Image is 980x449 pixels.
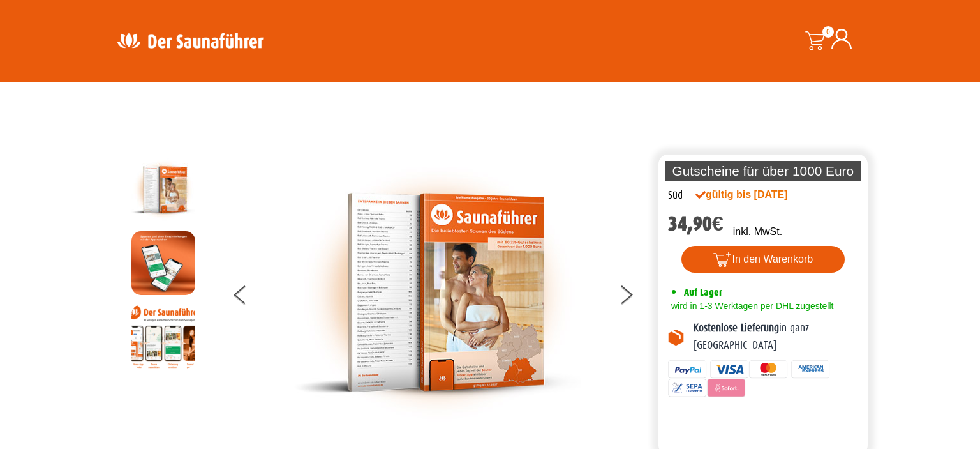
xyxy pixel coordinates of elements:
p: inkl. MwSt. [733,224,782,240]
span: wird in 1-3 Werktagen per DHL zugestellt [668,301,833,311]
img: der-saunafuehrer-2025-sued [294,158,581,427]
span: 0 [822,26,834,38]
bdi: 34,90 [668,212,724,236]
b: Kostenlose Lieferung [694,322,779,334]
p: Gutscheine für über 1000 Euro [665,161,861,181]
span: Auf Lager [684,286,722,298]
p: in ganz [GEOGRAPHIC_DATA] [694,320,858,354]
img: Anleitung7tn [131,305,195,369]
div: gültig bis [DATE] [695,187,815,202]
button: In den Warenkorb [681,246,845,273]
img: der-saunafuehrer-2025-sued [131,158,195,222]
div: Süd [668,187,683,204]
span: € [712,212,724,236]
img: MOCKUP-iPhone_regional [131,231,195,295]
